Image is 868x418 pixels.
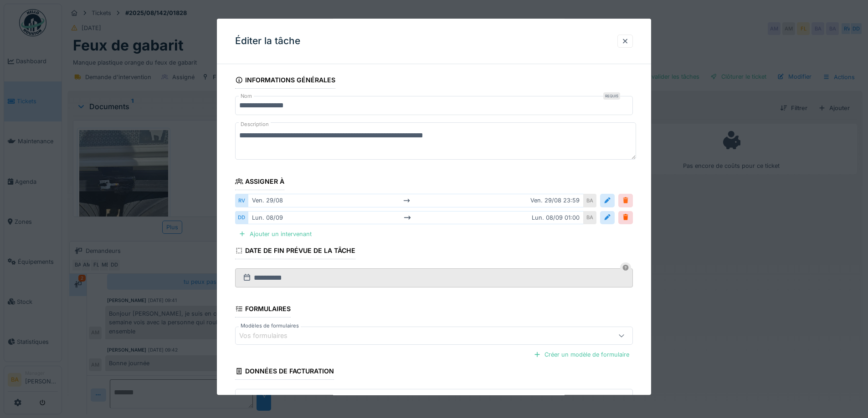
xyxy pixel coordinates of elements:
[235,73,335,89] div: Informations générales
[235,365,334,380] div: Données de facturation
[235,35,300,47] h3: Éditer la tâche
[235,211,248,224] div: DD
[239,331,300,341] div: Vos formulaires
[235,175,284,191] div: Assigner à
[235,194,248,207] div: RV
[584,211,596,224] div: BA
[239,393,338,403] div: Vos données de facturation
[239,92,254,100] label: Nom
[239,322,301,330] label: Modèles de formulaires
[530,349,633,361] div: Créer un modèle de formulaire
[603,92,620,100] div: Requis
[584,194,596,207] div: BA
[235,228,315,240] div: Ajouter un intervenant
[239,119,271,130] label: Description
[235,244,355,259] div: Date de fin prévue de la tâche
[235,302,291,317] div: Formulaires
[248,211,584,224] div: lun. 08/09 lun. 08/09 01:00
[248,194,584,207] div: ven. 29/08 ven. 29/08 23:59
